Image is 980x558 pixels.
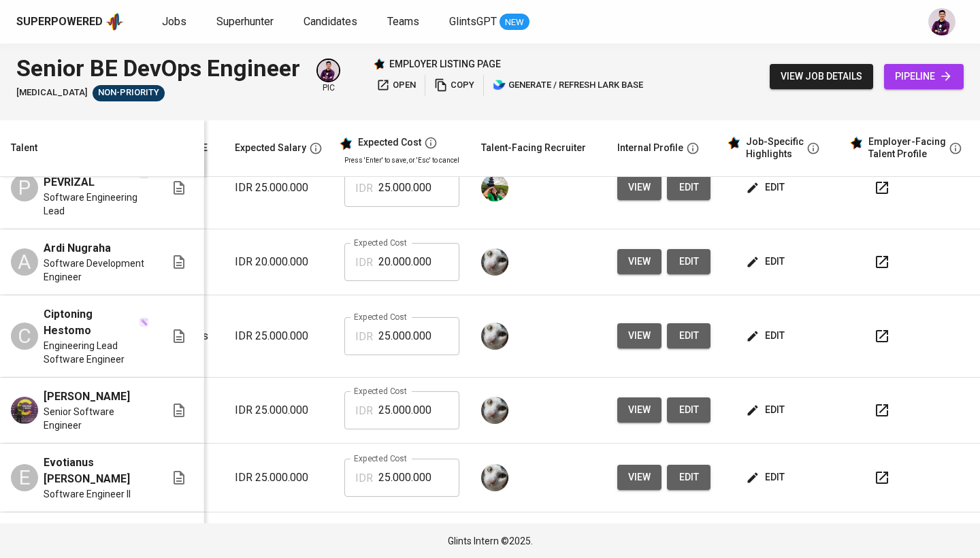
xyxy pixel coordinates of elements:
[376,78,416,93] span: open
[216,15,274,28] span: Superhunter
[11,397,38,424] img: Imam Abdul Hakim
[355,329,373,345] p: IDR
[449,15,497,28] span: GlintsGPT
[44,389,130,405] span: [PERSON_NAME]
[44,455,149,487] span: Evotianus [PERSON_NAME]
[44,487,131,501] span: Software Engineer II
[868,136,946,160] div: Employer-Facing Talent Profile
[339,137,353,150] img: glints_star.svg
[749,469,785,486] span: edit
[44,257,149,284] span: Software Development Engineer
[481,248,508,276] img: tharisa.rizky@glints.com
[746,136,804,160] div: Job-Specific Highlights
[139,317,149,327] img: magic_wand.svg
[617,139,683,157] div: Internal Profile
[749,327,785,344] span: edit
[355,180,373,197] p: IDR
[11,248,38,276] div: A
[355,255,373,271] p: IDR
[44,306,137,339] span: Ciptoning Hestomo
[481,464,508,491] img: tharisa.rizky@glints.com
[105,12,124,32] img: app logo
[44,339,149,366] span: Engineering Lead Software Engineer
[358,137,421,149] div: Expected Cost
[781,68,862,85] span: view job details
[373,58,385,70] img: Glints Star
[895,68,953,85] span: pipeline
[493,78,643,93] span: generate / refresh lark base
[749,179,785,196] span: edit
[11,174,38,201] div: P
[678,327,700,344] span: edit
[355,403,373,419] p: IDR
[749,253,785,270] span: edit
[162,15,186,28] span: Jobs
[387,15,419,28] span: Teams
[628,401,651,419] span: view
[16,52,300,85] div: Senior BE DevOps Engineer
[11,139,37,157] div: Talent
[727,136,740,150] img: glints_star.svg
[316,59,340,94] div: pic
[355,470,373,487] p: IDR
[235,470,323,486] p: IDR 25.000.000
[481,323,508,350] img: tharisa.rizky@glints.com
[481,397,508,424] img: tharisa.rizky@glints.com
[628,469,651,486] span: view
[678,401,700,419] span: edit
[628,179,651,196] span: view
[678,469,700,486] span: edit
[235,139,306,157] div: Expected Salary
[93,85,165,101] div: Sufficient Talents in Pipeline
[344,155,459,165] p: Press 'Enter' to save, or 'Esc' to cancel
[235,402,323,419] p: IDR 25.000.000
[928,8,955,35] img: erwin@glints.com
[628,253,651,270] span: view
[678,253,700,270] span: edit
[481,174,508,201] img: eva@glints.com
[44,240,111,257] span: Ardi Nugraha
[628,327,651,344] span: view
[44,191,149,218] span: Software Engineering Lead
[434,78,474,93] span: copy
[481,139,586,157] div: Talent-Facing Recruiter
[493,78,506,92] img: lark
[678,179,700,196] span: edit
[389,57,501,71] p: employer listing page
[235,254,323,270] p: IDR 20.000.000
[16,86,87,99] span: [MEDICAL_DATA]
[235,180,323,196] p: IDR 25.000.000
[11,323,38,350] div: C
[16,14,103,30] div: Superpowered
[235,328,323,344] p: IDR 25.000.000
[93,86,165,99] span: Non-Priority
[500,16,529,29] span: NEW
[304,15,357,28] span: Candidates
[749,401,785,419] span: edit
[44,405,149,432] span: Senior Software Engineer
[318,60,339,81] img: erwin@glints.com
[849,136,863,150] img: glints_star.svg
[11,464,38,491] div: E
